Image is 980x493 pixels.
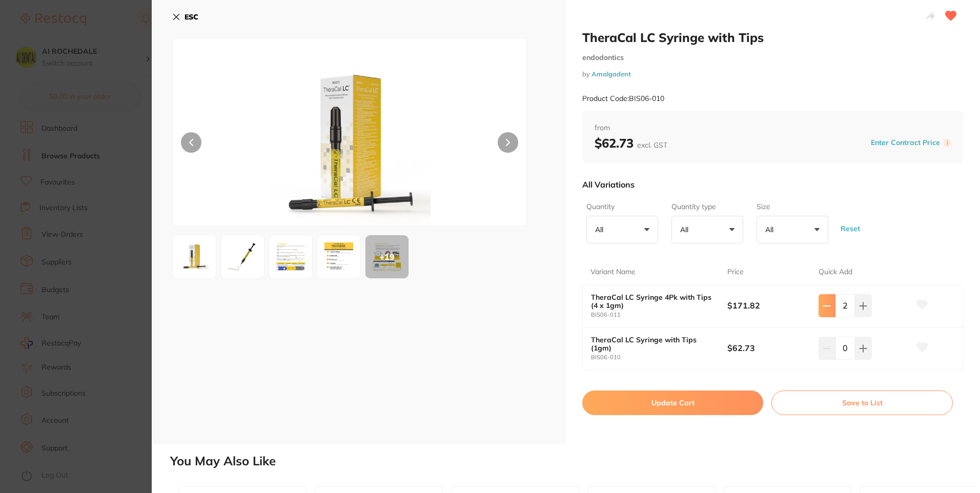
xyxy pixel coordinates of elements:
img: MDYwMTAtanBn [243,64,456,226]
button: Enter Contract Price [868,138,943,148]
small: BIS06-010 [591,354,727,361]
p: Price [727,267,744,277]
button: Update Cart [582,391,763,415]
button: All [757,216,828,243]
b: $62.73 [727,342,809,354]
label: Size [757,202,825,212]
span: from [595,123,951,133]
small: endodontics [582,53,964,62]
img: MDYwMTAtMy1qcGc [320,238,357,275]
p: All [765,225,778,234]
a: Amalgadent [591,70,631,78]
label: Quantity type [671,202,740,212]
img: MDYwMTAtMi1qcGc [272,238,309,275]
h2: You May Also Like [170,454,976,468]
p: All [680,225,692,234]
div: + 19 [365,235,409,278]
span: excl. GST [637,140,667,150]
p: All [595,225,607,234]
button: Save to List [771,391,953,415]
small: BIS06-011 [591,312,727,318]
small: Product Code: BIS06-010 [582,94,664,103]
b: TheraCal LC Syringe with Tips (1gm) [591,336,714,352]
p: All Variations [582,179,635,190]
img: MDYwMTAtMS1qcGc [224,238,261,275]
button: All [671,216,743,243]
b: $171.82 [727,300,809,311]
button: Reset [838,210,863,248]
p: Quick Add [819,267,852,277]
button: ESC [172,8,198,26]
p: Variant Name [590,267,636,277]
small: by [582,70,964,78]
label: Quantity [586,202,655,212]
b: $62.73 [595,135,667,151]
b: TheraCal LC Syringe 4Pk with Tips (4 x 1gm) [591,293,714,310]
button: +19 [365,235,409,279]
button: All [586,216,658,243]
img: MDYwMTAtanBn [176,238,213,275]
label: i [943,139,951,147]
b: ESC [185,12,198,22]
h2: TheraCal LC Syringe with Tips [582,30,964,45]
